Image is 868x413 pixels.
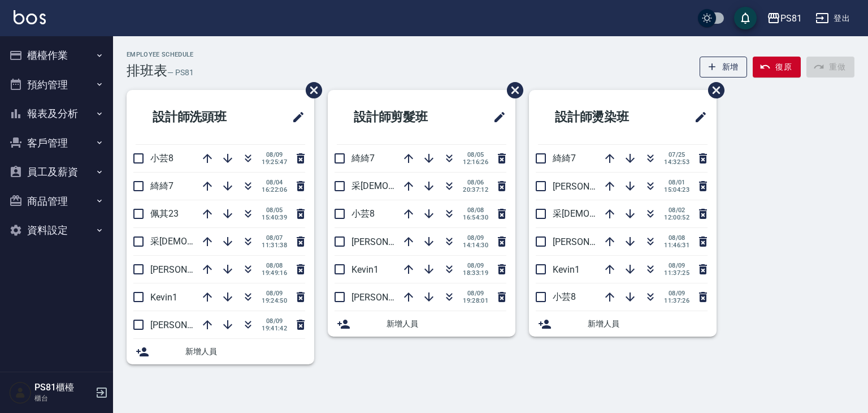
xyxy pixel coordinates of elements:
span: 11:31:38 [262,242,287,249]
span: 修改班表的標題 [687,104,708,131]
span: 11:46:31 [664,242,689,249]
span: 刪除班表 [498,74,525,107]
span: 綺綺7 [351,153,375,164]
h3: 排班表 [127,63,167,79]
span: 小芸8 [553,291,576,302]
span: 12:16:26 [463,158,488,166]
button: PS81 [762,7,806,30]
span: 新增人員 [387,318,506,330]
div: 新增人員 [328,311,515,337]
span: 08/09 [664,262,689,269]
button: 新增 [700,57,748,78]
button: 櫃檯作業 [5,41,108,70]
span: Kevin1 [150,292,177,303]
span: [PERSON_NAME]6 [150,264,223,275]
span: 08/01 [664,179,689,186]
span: 20:37:12 [463,186,488,193]
h6: — PS81 [167,67,194,79]
button: 預約管理 [5,70,108,100]
span: 16:54:30 [463,214,488,221]
span: 采[DEMOGRAPHIC_DATA]2 [150,236,258,247]
span: [PERSON_NAME]6 [351,236,424,247]
div: PS81 [780,11,802,25]
span: 佩其23 [150,208,179,219]
span: 刪除班表 [297,74,324,107]
span: 16:22:06 [262,186,287,193]
span: 08/08 [664,234,689,242]
button: 復原 [753,57,801,78]
span: 19:28:01 [463,297,488,304]
span: [PERSON_NAME]3 [150,320,223,330]
span: 08/07 [262,234,287,242]
span: 18:33:19 [463,269,488,277]
span: 修改班表的標題 [486,104,506,131]
button: 報表及分析 [5,99,108,128]
span: 19:24:50 [262,297,287,304]
span: 08/09 [262,317,287,325]
span: 新增人員 [588,318,708,330]
span: 14:32:53 [664,158,689,166]
span: 08/08 [463,206,488,214]
span: 綺綺7 [150,180,173,191]
img: Logo [14,10,46,24]
span: 08/06 [463,179,488,186]
span: 12:00:52 [664,214,689,221]
span: Kevin1 [351,264,379,275]
span: [PERSON_NAME]6 [553,236,626,247]
button: save [734,7,757,29]
span: 11:37:26 [664,297,689,304]
div: 新增人員 [529,311,717,337]
span: [PERSON_NAME]3 [553,181,626,192]
button: 資料設定 [5,216,108,245]
span: 刪除班表 [700,74,726,107]
span: 19:49:16 [262,269,287,277]
p: 櫃台 [34,393,92,403]
span: 08/09 [262,290,287,297]
span: 15:40:39 [262,214,287,221]
span: 08/09 [463,290,488,297]
span: 07/25 [664,151,689,158]
span: 08/09 [463,234,488,242]
span: 14:14:30 [463,242,488,249]
span: 08/09 [463,262,488,269]
span: 11:37:25 [664,269,689,277]
span: 綺綺7 [553,153,576,164]
button: 商品管理 [5,187,108,216]
span: 08/05 [463,151,488,158]
span: 小芸8 [351,208,375,219]
span: 采[DEMOGRAPHIC_DATA]2 [351,180,459,191]
h2: 設計師洗頭班 [136,97,264,137]
span: [PERSON_NAME]3 [351,292,424,303]
h2: 設計師燙染班 [538,97,666,137]
span: 08/08 [262,262,287,269]
img: Person [9,381,32,404]
span: 15:04:23 [664,186,689,193]
h2: Employee Schedule [127,51,194,58]
span: 08/04 [262,179,287,186]
button: 客戶管理 [5,128,108,158]
h2: 設計師剪髮班 [337,97,465,137]
span: 采[DEMOGRAPHIC_DATA]2 [553,208,660,219]
span: 08/05 [262,206,287,214]
span: 修改班表的標題 [285,104,305,131]
span: 08/09 [262,151,287,158]
span: Kevin1 [553,264,580,275]
h5: PS81櫃檯 [34,382,92,393]
button: 員工及薪資 [5,157,108,187]
span: 08/09 [664,290,689,297]
span: 19:25:47 [262,158,287,166]
button: 登出 [811,8,854,29]
div: 新增人員 [127,339,314,364]
span: 19:41:42 [262,325,287,332]
span: 新增人員 [185,346,305,358]
span: 小芸8 [150,153,173,164]
span: 08/02 [664,206,689,214]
